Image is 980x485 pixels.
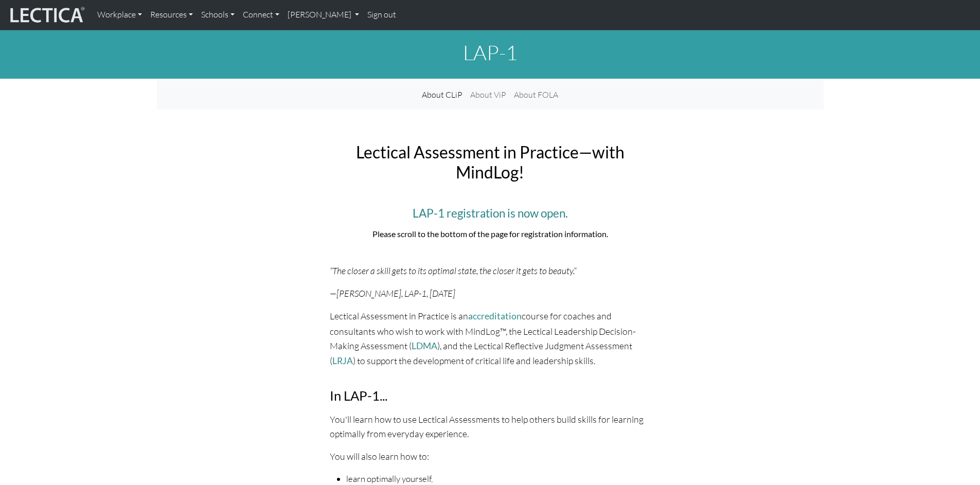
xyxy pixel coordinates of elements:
a: Schools [197,4,239,26]
img: lecticalive [8,5,85,25]
span: LAP-1 registration is now open. [413,206,568,220]
h2: Lectical Assessment in Practice—with MindLog! [330,142,651,182]
h3: In LAP-1... [330,388,651,404]
p: You'll learn how to use Lectical Assessments to help others build skills for learning optimally f... [330,412,651,441]
i: —[PERSON_NAME], LAP-1, [DATE] [330,288,455,299]
a: Connect [239,4,283,26]
a: [PERSON_NAME] [283,4,363,26]
a: About CLiP [418,84,466,105]
i: “The closer a skill gets to its optimal state, the closer it gets to beauty.” [330,265,576,276]
a: accreditation [468,311,522,321]
h6: Please scroll to the bottom of the page for registration information. [330,229,651,239]
a: LDMA [412,340,437,351]
a: Workplace [93,4,146,26]
p: You will also learn how to: [330,449,651,463]
a: Sign out [363,4,400,26]
a: LRJA [332,355,353,366]
a: About ViP [466,84,510,105]
h1: LAP-1 [157,40,824,65]
a: Resources [146,4,197,26]
p: Lectical Assessment in Practice is an course for coaches and consultants who wish to work with Mi... [330,309,651,368]
a: About FOLA [510,84,562,105]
